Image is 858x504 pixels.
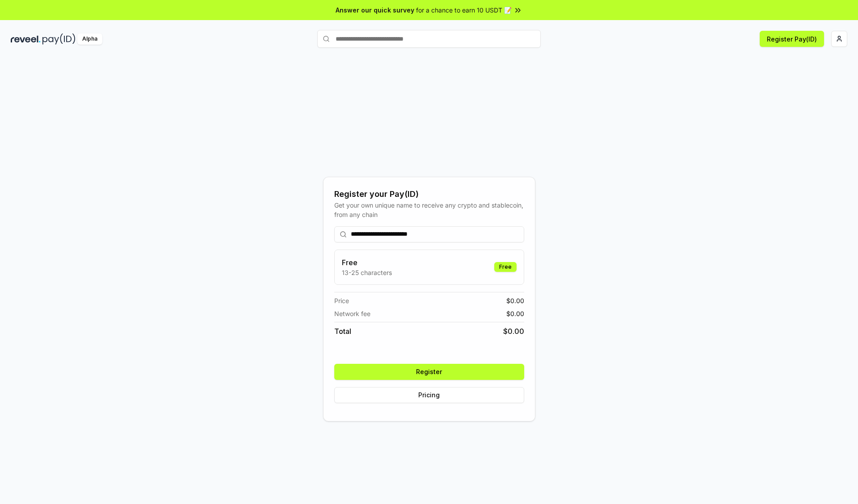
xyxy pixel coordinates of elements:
[506,296,524,305] span: $ 0.00
[503,326,524,337] span: $ 0.00
[334,309,370,318] span: Network fee
[342,257,392,268] h3: Free
[77,33,102,45] div: Alpha
[506,309,524,318] span: $ 0.00
[334,296,349,305] span: Price
[342,268,392,277] p: 13-25 characters
[494,262,517,272] div: Free
[334,188,524,200] div: Register your Pay(ID)
[334,364,524,380] button: Register
[42,33,76,45] img: pay_id
[416,5,512,15] span: for a chance to earn 10 USDT 📝
[760,31,824,47] button: Register Pay(ID)
[336,5,414,15] span: Answer our quick survey
[334,326,351,337] span: Total
[334,387,524,403] button: Pricing
[334,200,524,219] div: Get your own unique name to receive any crypto and stablecoin, from any chain
[11,33,41,45] img: reveel_dark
